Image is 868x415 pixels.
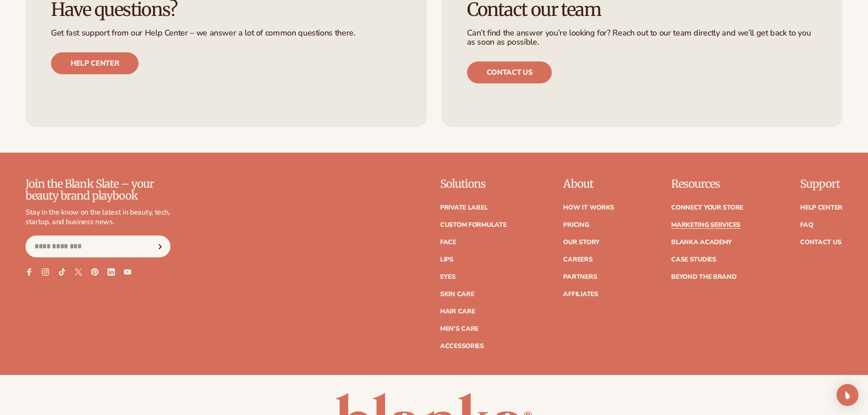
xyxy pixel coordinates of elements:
[563,178,614,190] p: About
[563,256,592,263] a: Careers
[26,178,170,202] p: Join the Blank Slate – your beauty brand playbook
[671,256,716,263] a: Case Studies
[671,274,737,280] a: Beyond the brand
[671,205,743,211] a: Connect your store
[563,274,597,280] a: Partners
[440,239,456,246] a: Face
[563,205,614,211] a: How It Works
[440,326,478,332] a: Men's Care
[440,308,475,315] a: Hair Care
[150,236,170,257] button: Subscribe
[440,178,507,190] p: Solutions
[800,222,813,228] a: FAQ
[800,239,841,246] a: Contact Us
[51,29,401,38] p: Get fast support from our Help Center – we answer a lot of common questions there.
[563,291,598,297] a: Affiliates
[671,239,732,246] a: Blanka Academy
[440,256,453,263] a: Lips
[837,384,858,406] div: Open Intercom Messenger
[671,178,743,190] p: Resources
[440,205,488,211] a: Private label
[26,208,170,227] p: Stay in the know on the latest in beauty, tech, startup, and business news.
[467,29,817,47] p: Can’t find the answer you’re looking for? Reach out to our team directly and we’ll get back to yo...
[563,239,599,246] a: Our Story
[440,343,484,349] a: Accessories
[800,178,842,190] p: Support
[440,222,507,228] a: Custom formulate
[440,274,456,280] a: Eyes
[563,222,589,228] a: Pricing
[671,222,740,228] a: Marketing services
[800,205,842,211] a: Help Center
[440,291,474,297] a: Skin Care
[467,61,552,83] a: Contact us
[51,52,139,74] a: Help center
